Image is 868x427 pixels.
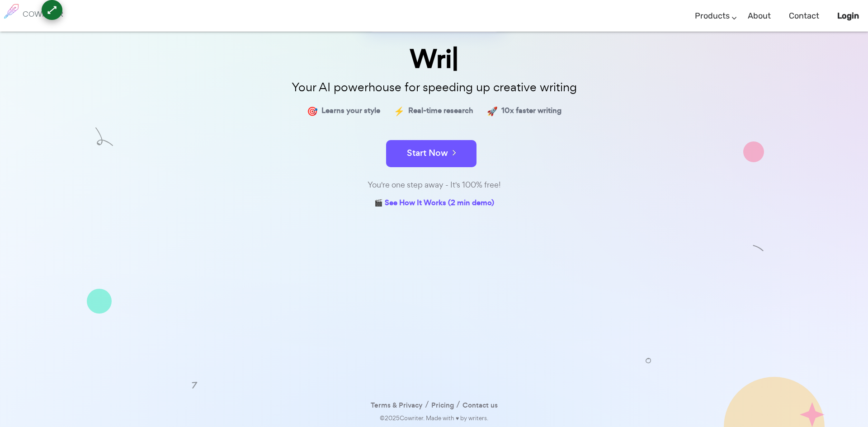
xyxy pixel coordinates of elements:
a: Pricing [431,399,454,412]
h6: COWRITER [23,10,63,18]
a: 🎬 See How It Works (2 min demo) [374,197,494,211]
a: Products [695,3,730,29]
a: Terms & Privacy [371,399,423,412]
div: ⟷ [43,1,61,19]
span: 10x faster writing [501,104,561,117]
img: shape [87,289,112,314]
a: Contact us [462,399,498,412]
img: shape [95,128,113,146]
a: Login [837,3,859,29]
span: ⚡ [394,104,405,117]
img: shape [743,141,764,162]
div: Wri [208,46,660,72]
button: Start Now [386,140,476,167]
span: / [423,399,431,410]
p: Your AI powerhouse for speeding up creative writing [208,78,660,97]
span: Learns your style [321,104,380,117]
img: shape [191,381,199,389]
span: 🎯 [307,104,318,117]
a: Contact [789,3,819,29]
b: Login [837,11,859,21]
img: shape [646,358,651,363]
span: / [454,399,462,410]
span: 🚀 [487,104,498,117]
img: shape [724,377,825,427]
div: You're one step away - It's 100% free! [208,178,660,192]
a: About [748,3,771,29]
span: Real-time research [408,104,473,117]
img: shape [753,243,764,254]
